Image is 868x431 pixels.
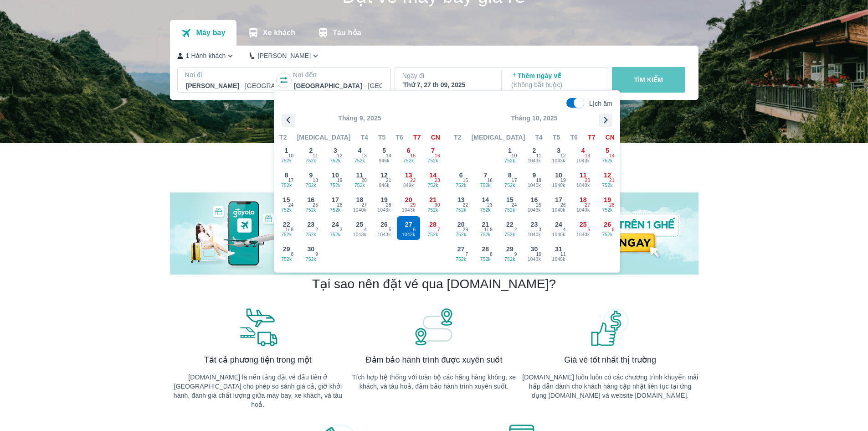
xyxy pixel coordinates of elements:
button: 13752k22 [449,191,473,216]
button: 191043k28 [372,191,396,216]
span: 752k [275,256,298,263]
span: 17 [512,177,517,184]
span: 14 [482,195,489,204]
button: 1752k10 [274,142,299,166]
button: 14752k23 [421,166,445,191]
span: 29 [463,226,468,234]
span: 6 [459,171,463,180]
span: 752k [596,231,619,239]
span: 1040k [547,207,570,214]
p: Tháng 10, 2025 [449,114,620,123]
button: 19752k28 [595,191,620,216]
button: 6752k15 [449,166,473,191]
p: [DOMAIN_NAME] là nền tảng đặt vé đầu tiên ở [GEOGRAPHIC_DATA] cho phép so sánh giá cả, giờ khởi h... [170,373,346,409]
img: banner [590,307,631,347]
span: 9 [309,171,313,180]
span: 1043k [397,231,421,239]
span: 849k [397,182,421,189]
span: 3 [334,146,337,155]
p: ( Không bắt buộc ) [511,80,600,89]
span: 19 [560,177,566,184]
span: 13 [405,171,412,180]
span: T4 [361,133,368,142]
button: 1 Hành khách [177,51,236,61]
span: Giá vé tốt nhất thị trường [564,354,656,365]
span: 1040k [547,256,570,263]
span: 20 [405,195,412,204]
div: Thứ 7, 27 th 09, 2025 [403,80,492,89]
span: 12 [560,152,566,160]
span: 6 [413,226,416,234]
span: 11 [560,251,566,258]
span: 752k [299,182,323,189]
button: TÌM KIẾM [612,67,685,93]
button: 91040k18 [522,166,547,191]
button: 7752k16 [473,166,498,191]
button: 20752k29 [449,216,473,240]
span: 9 [514,251,517,258]
button: 21752k30 [421,191,445,216]
span: 13 [585,152,591,160]
button: 27752k7 [449,240,473,265]
p: Máy bay [196,28,225,37]
button: 271043k6 [396,216,421,240]
button: [PERSON_NAME] [250,51,320,61]
span: 752k [449,207,473,214]
span: 1043k [372,207,396,214]
span: 752k [421,207,445,214]
span: 22 [283,220,290,229]
button: 22752k1/ 8 [274,216,299,240]
p: Nơi đến [293,70,383,79]
span: 752k [421,231,445,239]
span: 15 [463,177,468,184]
span: 1040k [571,182,595,189]
span: [MEDICAL_DATA] [297,133,351,142]
span: 1040k [547,182,570,189]
span: 1040k [523,182,546,189]
button: 311040k11 [546,240,571,265]
button: 5946k14 [372,142,396,166]
span: 1043k [571,157,595,165]
button: 41043k13 [571,142,596,166]
button: 181040k27 [348,191,372,216]
span: 1043k [523,256,546,263]
span: 7 [431,146,435,155]
div: transportation tabs [170,20,372,46]
span: T4 [535,133,543,142]
span: 16 [487,177,493,184]
button: 29752k9 [498,240,522,265]
span: 752k [324,182,347,189]
button: 261043k5 [372,216,396,240]
span: 752k [498,256,522,263]
button: 161043k25 [522,191,547,216]
span: 1043k [372,231,396,239]
span: 20 [361,177,367,184]
span: 11 [313,152,318,160]
button: 14752k23 [473,191,498,216]
button: 17752k26 [323,191,348,216]
span: 23 [487,202,493,209]
button: 26752k6 [595,216,620,240]
span: 30 [307,244,314,254]
span: 17 [288,177,294,184]
button: 1752k10 [498,142,522,166]
span: 29 [411,202,416,209]
button: 7752k16 [421,142,445,166]
span: 752k [474,256,498,263]
button: 5752k14 [595,142,620,166]
button: 24752k3 [323,216,348,240]
span: 8 [291,251,294,258]
button: 231040k3 [522,216,547,240]
span: 3 [557,146,560,155]
button: 15752k24 [274,191,299,216]
span: 5 [382,146,386,155]
span: 4 [364,226,367,234]
span: 6 [612,226,615,234]
span: 21 [482,220,489,229]
span: 9 [533,171,536,180]
p: Ngày đi [402,71,493,80]
span: 28 [609,202,615,209]
span: 10 [288,152,294,160]
span: 752k [397,157,421,165]
span: 22 [506,220,514,229]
